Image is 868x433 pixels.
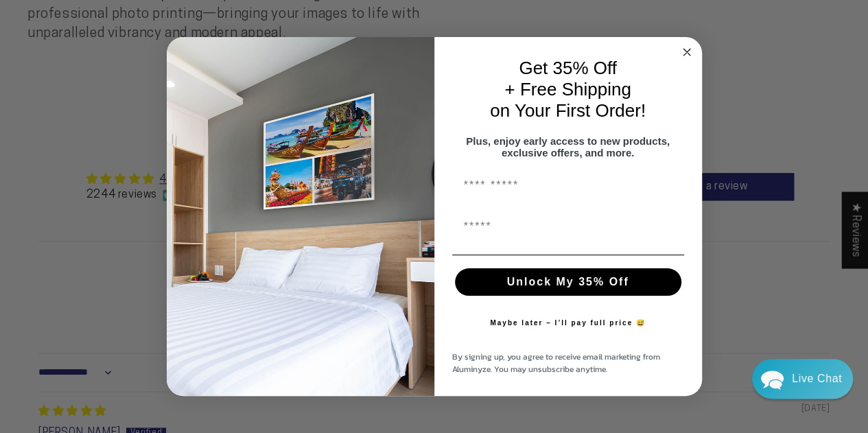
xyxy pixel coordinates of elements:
[490,100,646,121] span: on Your First Order!
[452,351,660,375] span: By signing up, you agree to receive email marketing from Aluminyze. You may unsubscribe anytime.
[752,359,853,399] div: Chat widget toggle
[466,135,670,159] span: Plus, enjoy early access to new products, exclusive offers, and more.
[167,37,434,397] img: 728e4f65-7e6c-44e2-b7d1-0292a396982f.jpeg
[679,44,695,60] button: Close dialog
[483,309,653,337] button: Maybe later – I’ll pay full price 😅
[519,58,617,78] span: Get 35% Off
[504,79,631,100] span: + Free Shipping
[792,359,842,399] div: Contact Us Directly
[452,255,684,255] img: underline
[455,268,681,296] button: Unlock My 35% Off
